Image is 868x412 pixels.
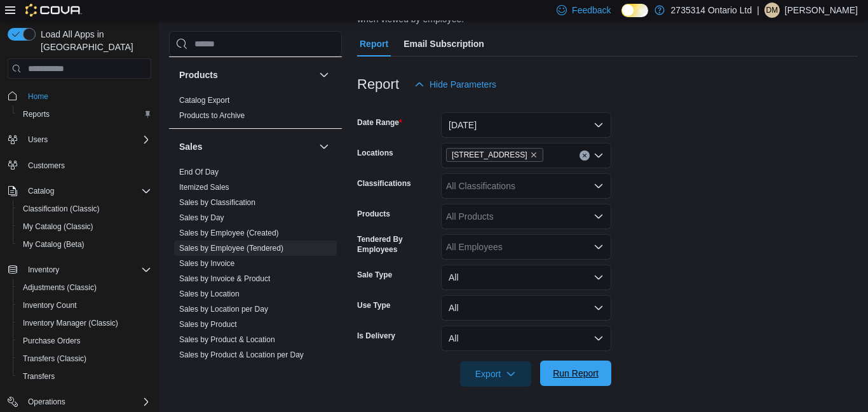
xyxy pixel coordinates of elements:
button: Inventory [3,261,156,279]
span: Customers [23,157,151,173]
span: Hide Parameters [430,78,496,91]
button: Inventory [23,262,64,277]
a: Reports [18,107,55,122]
a: Transfers [18,369,60,384]
span: Catalog [28,186,54,196]
span: Transfers [23,371,55,382]
span: Users [23,132,151,147]
button: All [441,265,611,290]
div: Desiree Metcalfe [764,3,780,18]
button: My Catalog (Beta) [13,236,156,253]
span: Classification (Classic) [23,204,100,214]
span: Run Report [553,367,599,380]
p: | [757,3,759,18]
span: Itemized Sales [179,182,229,192]
button: Sales [179,140,314,153]
button: Remove 268 Sandwich St S from selection in this group [530,151,538,159]
button: Home [3,86,156,105]
a: Sales by Invoice [179,259,234,268]
label: Date Range [357,117,402,128]
a: Sales by Product [179,320,237,329]
span: Users [28,135,48,145]
a: Transfers (Classic) [18,351,92,366]
span: Inventory Manager (Classic) [23,318,118,328]
span: Reports [18,107,151,122]
a: My Catalog (Classic) [18,219,98,234]
button: Run Report [540,361,611,386]
label: Products [357,209,390,219]
button: Classification (Classic) [13,200,156,218]
span: Purchase Orders [18,333,151,349]
span: Inventory [28,265,59,275]
label: Classifications [357,178,411,189]
button: Catalog [23,183,59,199]
span: Sales by Employee (Created) [179,228,279,238]
span: Feedback [572,4,611,17]
button: Open list of options [593,242,604,252]
a: Home [23,89,53,104]
span: Home [28,91,48,102]
span: Load All Apps in [GEOGRAPHIC_DATA] [36,28,151,53]
a: Sales by Employee (Created) [179,229,279,237]
button: Purchase Orders [13,332,156,350]
a: Inventory Manager (Classic) [18,316,123,331]
span: 268 Sandwich St S [446,148,543,162]
span: Home [23,88,151,103]
span: Reports [23,109,50,119]
span: Report [360,31,388,56]
button: Hide Parameters [409,72,501,97]
a: Adjustments (Classic) [18,280,102,295]
button: [DATE] [441,112,611,138]
a: Products to Archive [179,111,245,120]
a: Sales by Day [179,213,224,222]
button: Users [3,131,156,149]
span: Sales by Invoice & Product [179,274,270,284]
button: Transfers [13,368,156,385]
button: Reports [13,105,156,123]
span: Sales by Product per Day [179,365,266,375]
span: Operations [23,394,151,409]
span: Sales by Product & Location per Day [179,350,304,360]
a: Sales by Location [179,289,240,298]
span: Purchase Orders [23,336,81,346]
button: Customers [3,156,156,175]
span: Export [468,361,524,387]
button: All [441,326,611,351]
label: Is Delivery [357,331,395,341]
span: Sales by Location per Day [179,304,268,314]
span: My Catalog (Beta) [23,239,85,249]
span: Adjustments (Classic) [18,280,151,295]
label: Locations [357,148,393,158]
button: Operations [3,393,156,411]
a: Sales by Location per Day [179,305,268,314]
button: Operations [23,394,71,409]
button: My Catalog (Classic) [13,218,156,236]
span: Sales by Location [179,289,240,299]
div: Sales [169,164,342,383]
button: Open list of options [593,211,604,222]
span: Products to Archive [179,110,245,121]
span: Inventory [23,262,151,277]
button: Clear input [580,150,590,161]
p: [PERSON_NAME] [785,3,858,18]
span: My Catalog (Beta) [18,237,151,252]
span: My Catalog (Classic) [18,219,151,234]
span: Classification (Classic) [18,201,151,216]
span: Sales by Classification [179,197,255,208]
a: Sales by Product & Location per Day [179,350,304,359]
a: Sales by Product & Location [179,335,275,344]
a: Classification (Classic) [18,201,105,216]
a: My Catalog (Beta) [18,237,90,252]
button: Adjustments (Classic) [13,279,156,296]
span: Dark Mode [621,17,622,18]
button: Products [316,67,332,83]
span: Transfers [18,369,151,384]
span: Sales by Invoice [179,258,234,269]
label: Use Type [357,300,390,310]
span: Transfers (Classic) [23,354,86,364]
a: Sales by Invoice & Product [179,274,270,283]
p: 2735314 Ontario Ltd [671,3,752,18]
button: Open list of options [593,150,604,161]
span: DM [766,3,778,18]
button: Catalog [3,182,156,200]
